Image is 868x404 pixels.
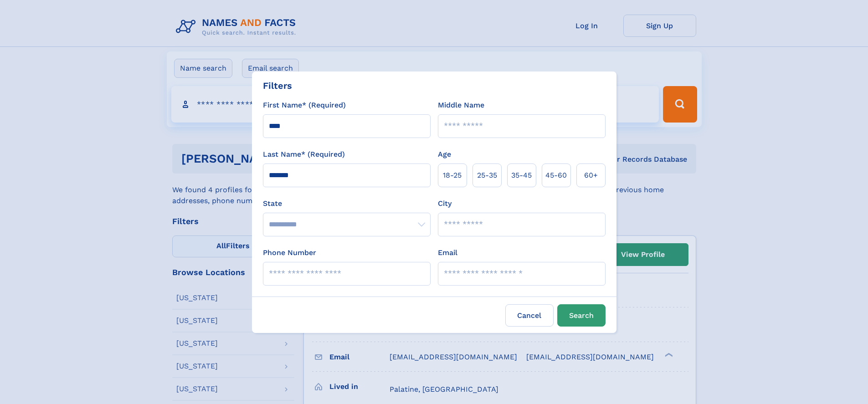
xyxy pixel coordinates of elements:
[438,100,484,111] label: Middle Name
[545,170,567,181] span: 45‑60
[505,304,554,327] label: Cancel
[263,149,345,160] label: Last Name* (Required)
[263,247,316,258] label: Phone Number
[263,198,431,209] label: State
[584,170,598,181] span: 60+
[438,198,452,209] label: City
[438,149,451,160] label: Age
[477,170,497,181] span: 25‑35
[263,100,346,111] label: First Name* (Required)
[263,79,292,92] div: Filters
[557,304,606,327] button: Search
[443,170,462,181] span: 18‑25
[511,170,532,181] span: 35‑45
[438,247,457,258] label: Email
